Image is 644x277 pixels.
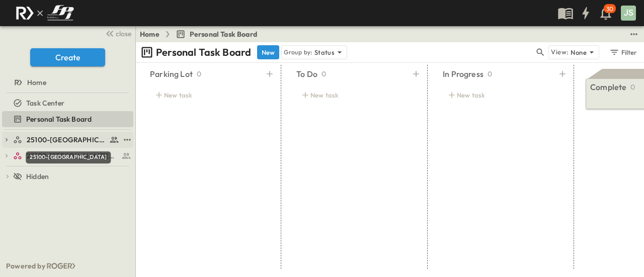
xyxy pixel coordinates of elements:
[630,82,635,92] p: 0
[621,6,636,21] div: JS
[26,98,64,108] span: Task Center
[551,47,569,58] p: View:
[571,47,587,57] p: None
[296,88,411,102] div: New task
[590,81,626,93] p: Complete
[296,68,317,80] p: To Do
[314,47,335,57] p: Status
[101,26,133,40] button: close
[2,111,133,127] div: Personal Task Boardtest
[190,29,257,39] span: Personal Task Board
[13,149,131,163] a: 25102-Christ The Redeemer Anglican Church
[30,48,105,66] button: Create
[2,112,131,126] a: Personal Task Board
[197,69,201,79] p: 0
[176,29,257,39] a: Personal Task Board
[13,133,119,147] a: 25100-Vanguard Prep School
[156,45,251,59] p: Personal Task Board
[628,28,640,40] button: test
[140,29,263,39] nav: breadcrumbs
[2,132,133,148] div: 25100-Vanguard Prep Schooltest
[121,134,133,146] button: test
[620,5,637,22] button: JS
[488,69,492,79] p: 0
[257,45,279,59] button: New
[140,29,159,39] a: Home
[2,96,131,110] a: Task Center
[150,88,265,102] div: New task
[605,45,640,59] button: Filter
[609,47,637,58] div: Filter
[443,88,557,102] div: New task
[321,69,326,79] p: 0
[27,77,46,87] span: Home
[116,29,131,39] span: close
[26,114,92,124] span: Personal Task Board
[26,171,49,181] span: Hidden
[2,148,133,164] div: 25102-Christ The Redeemer Anglican Churchtest
[150,68,193,80] p: Parking Lot
[12,3,77,24] img: c8d7d1ed905e502e8f77bf7063faec64e13b34fdb1f2bdd94b0e311fc34f8000.png
[443,68,484,80] p: In Progress
[26,151,111,163] div: 25100-[GEOGRAPHIC_DATA]
[284,47,312,57] p: Group by:
[2,75,131,89] a: Home
[606,5,613,13] p: 30
[27,135,107,145] span: 25100-Vanguard Prep School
